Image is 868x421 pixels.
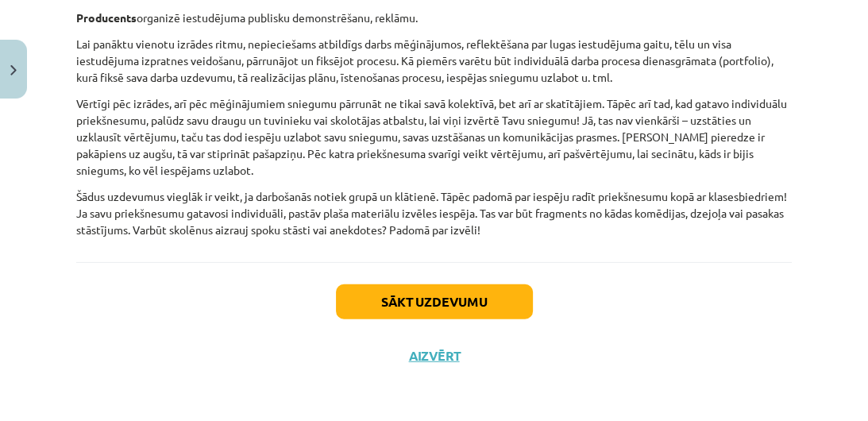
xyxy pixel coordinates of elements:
p: Lai panāktu vienotu izrādes ritmu, nepieciešams atbildīgs darbs mēģinājumos, reflektēšana par lug... [76,36,792,86]
p: organizē iestudējuma publisku demonstrēšanu, reklāmu. [76,10,792,26]
p: Šādus uzdevumus vieglāk ir veikt, ja darbošanās notiek grupā un klātienē. Tāpēc padomā par iespēj... [76,188,792,238]
p: Vērtīgi pēc izrādes, arī pēc mēģinājumiem sniegumu pārrunāt ne tikai savā kolektīvā, bet arī ar s... [76,95,792,179]
img: icon-close-lesson-0947bae3869378f0d4975bcd49f059093ad1ed9edebbc8119c70593378902aed.svg [10,65,17,75]
b: Producents [76,10,137,25]
button: Aizvērt [404,348,465,364]
button: Sākt uzdevumu [336,284,533,319]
